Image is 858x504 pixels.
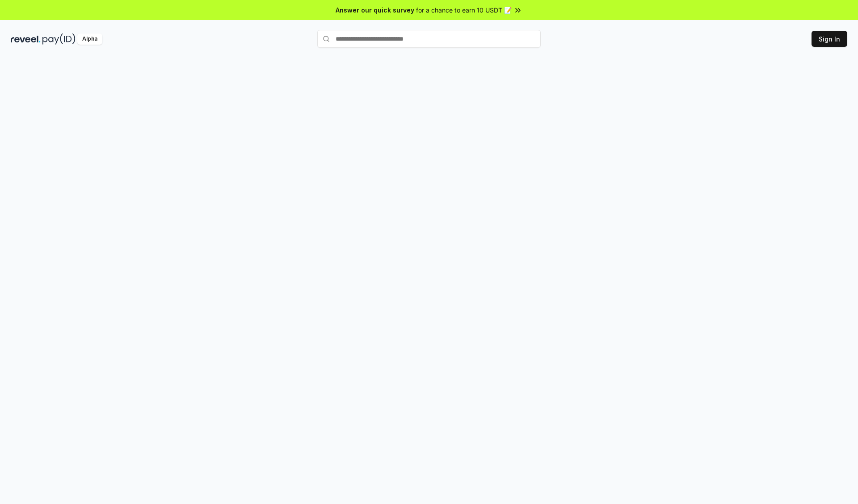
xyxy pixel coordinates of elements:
img: pay_id [42,33,76,45]
img: reveel_dark [11,33,41,45]
button: Sign In [812,31,847,47]
div: Alpha [77,33,102,45]
span: Answer our quick survey [336,5,414,15]
span: for a chance to earn 10 USDT 📝 [416,5,512,15]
